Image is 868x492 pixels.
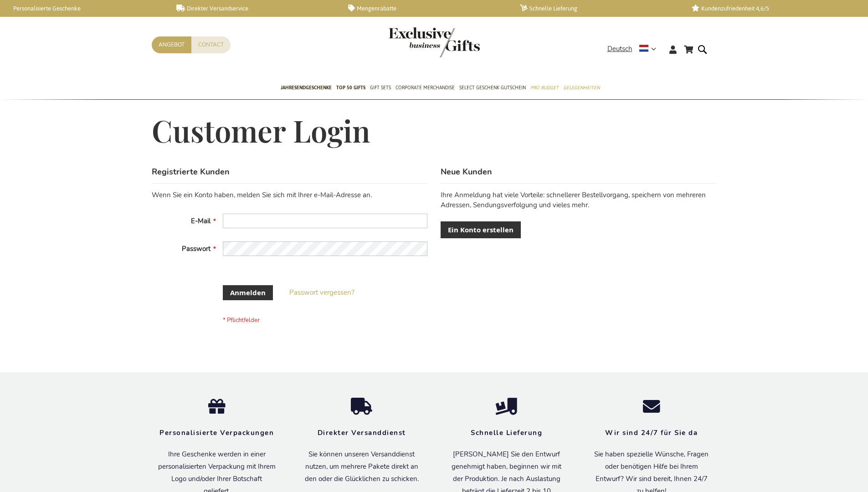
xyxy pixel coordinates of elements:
[223,214,427,228] input: E-Mail
[159,428,274,437] strong: Personalisierte Verpackungen
[5,5,162,12] a: Personalisierte Geschenke
[605,428,698,437] strong: Wir sind 24/7 für Sie da
[191,216,211,225] span: E-Mail
[281,83,332,92] span: Jahresendgeschenke
[152,190,427,200] div: Wenn Sie ein Konto haben, melden Sie sich mit Ihrer e-Mail-Adresse an.
[459,77,526,100] a: Select Geschenk Gutschein
[370,83,391,92] span: Gift Sets
[152,36,191,53] a: Angebot
[563,77,600,100] a: Gelegenheiten
[303,448,421,485] p: Sie können unseren Versanddienst nutzen, um mehrere Pakete direkt an den oder die Glücklichen zu ...
[441,221,521,238] a: Ein Konto erstellen
[441,166,492,177] strong: Neue Kunden
[176,5,334,12] a: Direkter Versandservice
[530,77,559,100] a: Pro Budget
[471,428,542,437] strong: Schnelle Lieferung
[370,77,391,100] a: Gift Sets
[389,27,434,57] a: store logo
[230,288,266,297] span: Anmelden
[441,190,716,210] p: Ihre Anmeldung hat viele Vorteile: schnellerer Bestellvorgang, speichern von mehreren Adressen, S...
[389,27,480,57] img: Exclusive Business gifts logo
[530,83,559,92] span: Pro Budget
[395,83,455,92] span: Corporate Merchandise
[459,83,526,92] span: Select Geschenk Gutschein
[395,77,455,100] a: Corporate Merchandise
[692,5,849,12] a: Kundenzufriedenheit 4,6/5
[223,285,273,300] button: Anmelden
[289,288,354,297] span: Passwort vergessen?
[152,166,230,177] strong: Registrierte Kunden
[336,77,365,100] a: TOP 50 Gifts
[563,83,600,92] span: Gelegenheiten
[289,288,354,297] a: Passwort vergessen?
[182,244,211,253] span: Passwort
[348,5,505,12] a: Mengenrabatte
[281,77,332,100] a: Jahresendgeschenke
[520,5,677,12] a: Schnelle Lieferung
[336,83,365,92] span: TOP 50 Gifts
[607,44,632,54] span: Deutsch
[152,111,370,150] span: Customer Login
[448,225,514,235] span: Ein Konto erstellen
[318,428,406,437] strong: Direkter Versanddienst
[191,36,231,53] a: Contact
